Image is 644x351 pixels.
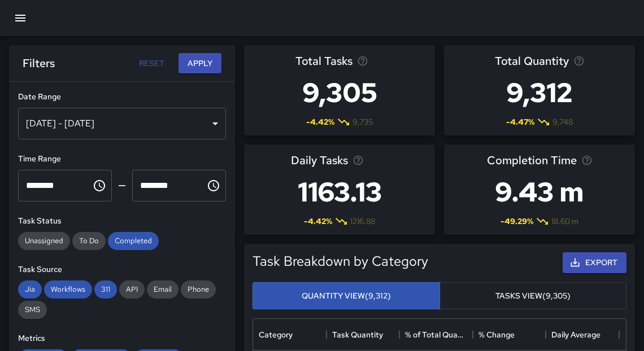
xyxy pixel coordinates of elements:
span: Email [147,284,179,294]
span: -4.47 % [506,116,534,128]
span: 9,748 [552,116,573,128]
button: Choose time, selected time is 11:59 PM [202,174,225,197]
button: Apply [179,53,221,74]
span: 311 [94,284,117,294]
div: % of Total Quantity [399,319,473,350]
svg: Average time taken to complete tasks in the selected period, compared to the previous period. [581,155,593,166]
svg: Total task quantity in the selected period, compared to the previous period. [573,55,585,67]
div: Category [253,319,327,350]
span: Total Tasks [295,52,353,70]
div: Completed [108,232,159,250]
div: Daily Average [551,319,601,350]
button: Choose time, selected time is 12:00 AM [88,174,111,197]
div: % Change [473,319,546,350]
span: 1216.88 [350,216,375,227]
h5: Task Breakdown by Category [253,252,428,270]
div: API [119,280,145,299]
h3: 9,312 [495,70,585,115]
span: API [119,284,145,294]
div: Task Quantity [332,319,383,350]
div: % of Total Quantity [405,319,467,350]
div: Task Quantity [327,319,400,350]
button: Export [563,252,626,273]
span: Jia [18,284,42,294]
div: SMS [18,301,47,319]
button: Reset [133,53,169,74]
div: 311 [94,280,117,299]
span: SMS [18,305,47,314]
h3: 1163.13 [291,169,389,214]
h6: Metrics [18,332,226,345]
span: Daily Tasks [291,151,348,169]
span: Workflows [44,284,92,294]
div: Category [259,319,293,350]
div: To Do [72,232,106,250]
div: Workflows [44,280,92,299]
div: [DATE] - [DATE] [18,108,226,139]
span: -49.29 % [501,216,533,227]
span: To Do [72,236,106,245]
div: Daily Average [546,319,619,350]
span: -4.42 % [304,216,332,227]
span: -4.42 % [306,116,334,128]
span: Unassigned [18,236,70,245]
span: Phone [181,284,216,294]
svg: Average number of tasks per day in the selected period, compared to the previous period. [353,155,364,166]
span: 9,735 [353,116,373,128]
span: 18.60 m [551,216,578,227]
h6: Filters [23,54,55,72]
div: Unassigned [18,232,70,250]
h6: Task Source [18,264,226,276]
h6: Date Range [18,91,226,103]
div: % Change [478,319,515,350]
span: Completion Time [487,151,577,169]
span: Total Quantity [495,52,569,70]
svg: Total number of tasks in the selected period, compared to the previous period. [357,55,368,67]
button: Tasks View(9,305) [440,282,627,310]
h3: 9,305 [295,70,384,115]
div: Phone [181,280,216,299]
span: Completed [108,236,159,245]
h6: Time Range [18,153,226,165]
div: Email [147,280,179,299]
h3: 9.43 m [487,169,593,214]
button: Quantity View(9,312) [253,282,440,310]
div: Jia [18,280,42,299]
h6: Task Status [18,215,226,227]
